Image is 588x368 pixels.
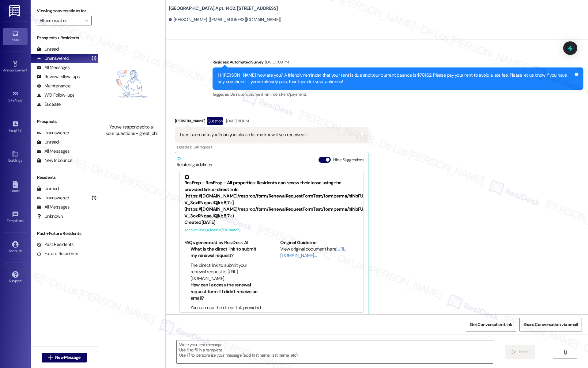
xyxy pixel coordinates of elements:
[55,354,80,361] span: New Message
[105,47,159,121] img: empty-state
[31,230,98,237] div: Past + Future Residents
[519,318,582,332] button: Share Conversation via email
[333,157,364,163] label: Hide Suggestions
[470,321,512,328] span: Get Conversation Link
[31,174,98,181] div: Residents
[224,118,249,124] div: [DATE] 1:10 PM
[42,353,87,362] button: New Message
[180,132,308,138] div: I sent a email to you'll can you please let me know if you received it
[37,55,69,62] div: Unanswered
[24,218,24,222] span: •
[184,227,359,233] div: Account level guideline ( 53 % match)
[37,148,70,155] div: All Messages
[169,17,281,23] div: [PERSON_NAME]. ([EMAIL_ADDRESS][DOMAIN_NAME])
[37,204,70,210] div: All Messages
[90,193,98,203] div: (1)
[175,143,368,151] div: Tagged as:
[280,240,316,246] b: Original Guideline
[281,92,307,97] span: Rent/payments
[184,175,359,219] div: ResProp - ResProp - All properties: Residents can renew their lease using the provided link or di...
[230,92,281,97] span: Delinquent payment reminders ,
[190,246,263,259] li: What is the direct link to submit my renewal request?
[213,90,583,99] div: Tagged as:
[3,28,28,45] a: Inbox
[213,59,583,67] div: Residesk Automated Survey
[3,269,28,286] a: Support
[37,213,63,220] div: Unknown
[175,117,368,127] div: [PERSON_NAME]
[190,262,263,282] li: The direct link to submit your renewal request is [URL][DOMAIN_NAME]
[21,127,22,132] span: •
[37,46,59,52] div: Unread
[177,157,212,168] div: Related guidelines
[27,67,28,71] span: •
[37,83,70,89] div: Maintenance
[264,59,289,65] div: [DATE] 1:09 PM
[37,195,69,201] div: Unanswered
[193,144,212,150] span: Call request
[184,219,359,226] div: Created [DATE]
[3,149,28,165] a: Buildings
[169,5,278,12] b: [GEOGRAPHIC_DATA]: Apt. 1402, [STREET_ADDRESS]
[519,349,528,355] span: Send
[37,64,70,71] div: All Messages
[3,239,28,256] a: Account
[85,18,88,23] i: 
[280,246,346,259] a: [URL][DOMAIN_NAME]…
[3,179,28,196] a: Leads
[37,251,78,257] div: Future Residents
[37,6,92,16] label: Viewing conversations for
[37,92,74,98] div: WO Follow-ups
[37,74,80,80] div: Review follow-ups
[37,186,59,192] div: Unread
[563,350,567,355] i: 
[40,16,82,25] input: All communities
[37,241,74,248] div: Past Residents
[105,124,159,137] div: You've responded to all your questions - great job!
[280,246,359,259] div: View original document here
[511,350,516,355] i: 
[218,72,574,85] div: Hi [PERSON_NAME], how are you? A friendly reminder that your rent is due and your current balance...
[190,305,263,318] li: You can use the direct link provided: [URL][DOMAIN_NAME]
[31,118,98,125] div: Prospects
[22,97,23,102] span: •
[90,54,98,63] div: (1)
[37,101,61,108] div: Escalate
[3,209,28,226] a: Templates •
[207,117,223,125] div: Question
[523,321,578,328] span: Share Conversation via email
[3,89,28,105] a: Site Visit •
[505,345,535,359] button: Send
[31,35,98,41] div: Prospects + Residents
[9,5,21,17] img: ResiDesk Logo
[48,355,53,360] i: 
[190,282,263,301] li: How can I access the renewal request form if I didn't receive an email?
[37,139,59,145] div: Unread
[466,318,516,332] button: Get Conversation Link
[184,240,248,246] b: FAQs generated by ResiDesk AI
[37,157,72,164] div: New Inbounds
[37,130,69,136] div: Unanswered
[3,119,28,135] a: Insights •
